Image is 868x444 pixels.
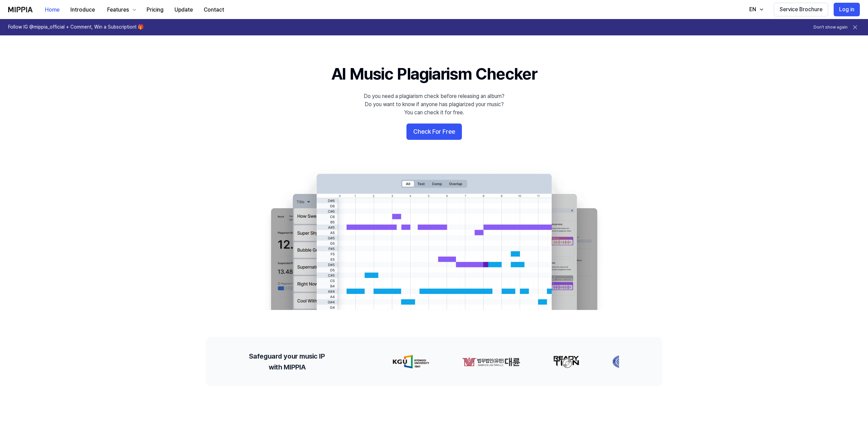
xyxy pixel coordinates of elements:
a: Update [169,0,198,19]
div: EN [748,5,757,14]
img: logo [8,7,33,12]
img: partner-logo-0 [388,355,425,368]
button: Don't show again [814,24,848,30]
img: main Image [257,167,611,310]
button: Update [169,3,198,17]
button: Contact [198,3,230,17]
img: partner-logo-3 [608,355,629,368]
img: partner-logo-1 [457,355,516,368]
a: Home [39,0,65,19]
button: Service Brochure [774,3,828,16]
button: Introduce [65,3,100,17]
button: EN [742,3,768,16]
div: Do you need a plagiarism check before releasing an album? Do you want to know if anyone has plagi... [364,92,504,117]
img: partner-logo-2 [549,355,575,368]
button: Check For Free [406,124,462,140]
div: Features [106,6,130,14]
h1: AI Music Plagiarism Checker [331,63,537,85]
button: Log in [834,3,860,16]
h1: Follow IG @mippia_official + Comment, Win a Subscription! 🎁 [8,24,144,31]
button: Pricing [141,3,169,17]
h2: Safeguard your music IP with MIPPIA [249,351,325,373]
button: Home [39,3,65,17]
button: Features [100,3,141,17]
